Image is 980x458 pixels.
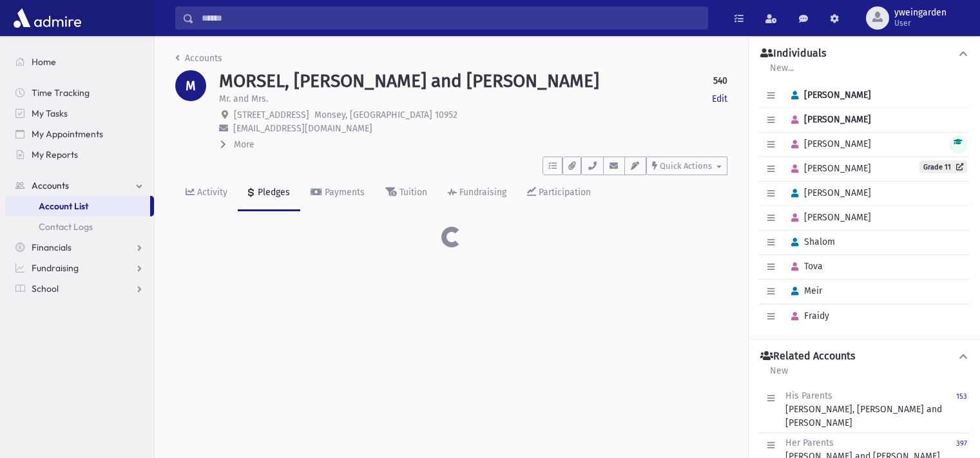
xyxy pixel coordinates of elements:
div: Activity [195,187,227,198]
span: Tova [785,261,823,272]
span: [PERSON_NAME] [785,138,871,149]
a: Grade 11 [919,160,967,173]
span: My Reports [32,149,78,160]
span: [PERSON_NAME] [785,114,871,125]
span: Meir [785,285,822,296]
div: Participation [536,187,591,198]
a: My Reports [5,144,154,165]
h4: Related Accounts [760,350,855,363]
span: [STREET_ADDRESS] [234,110,309,120]
a: Payments [300,175,375,211]
button: More [219,138,256,151]
span: Time Tracking [32,87,90,99]
span: [PERSON_NAME] [785,163,871,174]
a: 153 [956,389,967,430]
a: Activity [175,175,238,211]
a: My Tasks [5,103,154,124]
small: 153 [956,392,967,401]
span: [PERSON_NAME] [785,90,871,100]
p: Mr. and Mrs. [219,92,268,106]
a: Edit [712,92,727,106]
a: School [5,278,154,299]
span: Fundraising [32,262,79,274]
span: More [234,139,255,150]
input: Search [194,6,707,30]
img: AdmirePro [10,5,84,31]
h1: MORSEL, [PERSON_NAME] and [PERSON_NAME] [219,70,599,92]
div: M [175,70,206,101]
a: Pledges [238,175,300,211]
span: Contact Logs [39,221,93,233]
a: Account List [5,196,150,216]
span: Accounts [32,180,69,191]
a: Participation [517,175,601,211]
a: Accounts [175,53,222,64]
span: School [32,283,59,294]
span: yweingarden [894,8,946,18]
span: Home [32,56,56,68]
span: Financials [32,242,72,253]
div: Payments [322,187,365,198]
span: User [894,18,946,28]
nav: breadcrumb [175,52,222,70]
a: Fundraising [5,258,154,278]
a: Accounts [5,175,154,196]
a: New... [769,61,794,84]
span: [PERSON_NAME] [785,187,871,198]
div: [PERSON_NAME], [PERSON_NAME] and [PERSON_NAME] [785,389,956,430]
span: His Parents [785,390,832,401]
button: Quick Actions [646,157,727,175]
a: New [769,363,789,386]
div: Tuition [397,187,427,198]
a: My Appointments [5,124,154,144]
span: [PERSON_NAME] [785,212,871,223]
a: Fundraising [437,175,517,211]
button: Related Accounts [759,350,970,363]
span: [EMAIL_ADDRESS][DOMAIN_NAME] [233,123,372,134]
small: 397 [956,439,967,448]
a: Contact Logs [5,216,154,237]
a: Financials [5,237,154,258]
span: Her Parents [785,437,834,448]
span: Fraidy [785,310,829,321]
a: Time Tracking [5,82,154,103]
div: Pledges [255,187,290,198]
span: My Tasks [32,108,68,119]
h4: Individuals [760,47,826,61]
span: My Appointments [32,128,103,140]
a: Home [5,52,154,72]
strong: 540 [713,74,727,88]
span: Quick Actions [660,161,712,171]
span: Account List [39,200,88,212]
a: Tuition [375,175,437,211]
button: Individuals [759,47,970,61]
span: Shalom [785,236,835,247]
div: Fundraising [457,187,506,198]
span: Monsey, [GEOGRAPHIC_DATA] 10952 [314,110,457,120]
